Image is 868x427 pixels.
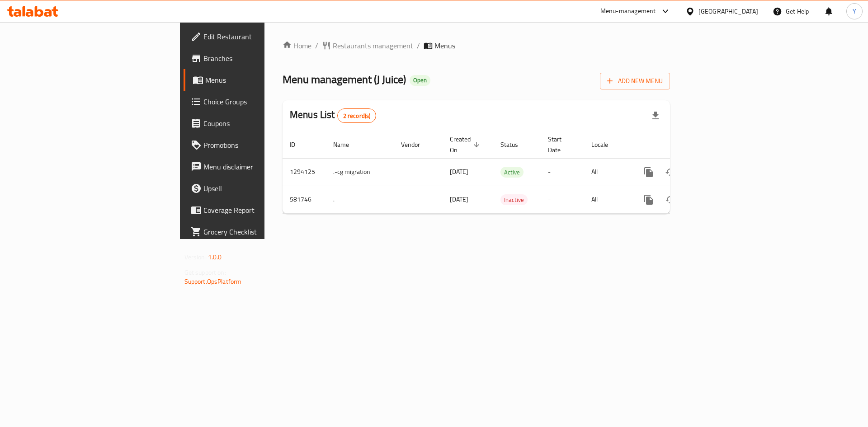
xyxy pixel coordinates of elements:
[184,178,325,199] a: Upsell
[184,113,325,134] a: Coupons
[326,186,394,213] td: .
[203,161,318,172] span: Menu disclaimer
[203,31,318,42] span: Edit Restaurant
[283,40,670,51] nav: breadcrumb
[203,118,318,129] span: Coupons
[541,158,584,186] td: -
[584,186,631,213] td: All
[607,75,663,87] span: Add New Menu
[600,6,656,17] div: Menu-management
[660,161,681,183] button: Change Status
[500,167,524,178] span: Active
[184,47,325,69] a: Branches
[591,139,620,150] span: Locale
[584,158,631,186] td: All
[410,76,430,84] span: Open
[326,158,394,186] td: .-cg migration
[548,134,573,155] span: Start Date
[184,26,325,47] a: Edit Restaurant
[500,167,524,178] div: Active
[184,91,325,113] a: Choice Groups
[500,195,528,205] span: Inactive
[322,40,413,51] a: Restaurants management
[500,139,530,150] span: Status
[333,40,413,51] span: Restaurants management
[184,134,325,156] a: Promotions
[638,189,660,211] button: more
[450,193,468,205] span: [DATE]
[631,131,732,159] th: Actions
[184,221,325,243] a: Grocery Checklist
[450,134,482,155] span: Created On
[290,139,307,150] span: ID
[205,75,318,85] span: Menus
[338,112,376,120] span: 2 record(s)
[184,156,325,178] a: Menu disclaimer
[283,131,732,214] table: enhanced table
[203,183,318,194] span: Upsell
[450,166,468,178] span: [DATE]
[417,40,420,51] li: /
[410,75,430,86] div: Open
[541,186,584,213] td: -
[184,267,226,278] span: Get support on:
[660,189,681,211] button: Change Status
[600,73,670,89] button: Add New Menu
[337,108,377,123] div: Total records count
[184,199,325,221] a: Coverage Report
[645,105,666,127] div: Export file
[401,139,432,150] span: Vendor
[184,276,242,287] a: Support.OpsPlatform
[208,251,222,263] span: 1.0.0
[184,251,207,263] span: Version:
[283,69,406,89] span: Menu management ( J Juice )
[698,6,758,16] div: [GEOGRAPHIC_DATA]
[203,205,318,216] span: Coverage Report
[203,140,318,150] span: Promotions
[203,226,318,237] span: Grocery Checklist
[290,108,376,123] h2: Menus List
[434,40,455,51] span: Menus
[184,69,325,91] a: Menus
[638,161,660,183] button: more
[333,139,361,150] span: Name
[853,6,856,16] span: Y
[203,96,318,107] span: Choice Groups
[203,53,318,64] span: Branches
